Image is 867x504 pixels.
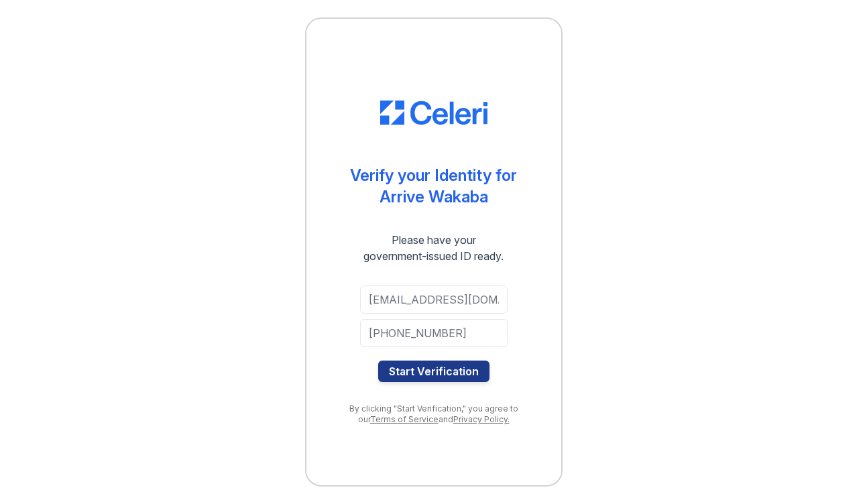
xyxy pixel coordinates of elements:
a: Privacy Policy. [453,414,510,424]
a: Terms of Service [370,414,439,424]
div: By clicking "Start Verification," you agree to our and [333,403,534,425]
button: Start Verification [378,361,489,382]
input: Phone [360,319,508,347]
img: CE_Logo_Blue-a8612792a0a2168367f1c8372b55b34899dd931a85d93a1a3d3e32e68fde9ad4.png [380,101,487,125]
div: Please have your government-issued ID ready. [339,232,528,264]
input: Email [360,286,508,314]
div: Verify your Identity for Arrive Wakaba [350,165,517,208]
